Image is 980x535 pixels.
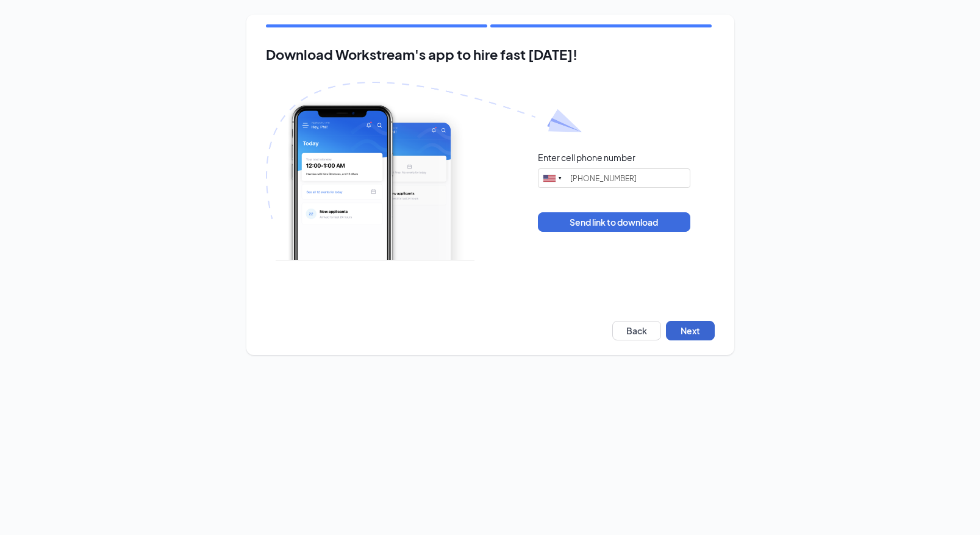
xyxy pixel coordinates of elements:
[266,47,715,62] h2: Download Workstream's app to hire fast [DATE]!
[538,168,690,188] input: (201) 555-0123
[538,212,690,232] button: Send link to download
[538,169,567,187] div: United States: +1
[612,321,661,340] button: Back
[266,82,582,260] img: Download Workstream's app with paper plane
[666,321,715,340] button: Next
[538,151,635,163] div: Enter cell phone number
